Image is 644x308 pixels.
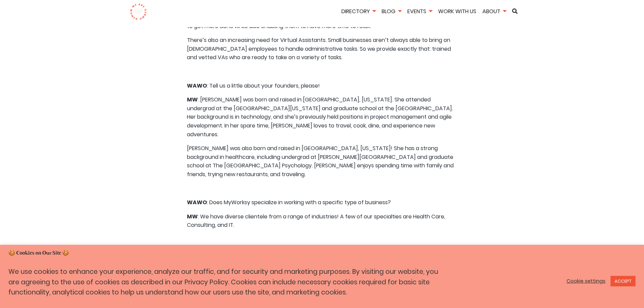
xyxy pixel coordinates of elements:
a: Events [405,7,434,15]
li: Events [405,7,434,17]
img: logo [130,3,147,20]
p: : Tell us a little about your founders, please! [187,81,457,90]
a: ACCEPT [611,276,636,286]
li: Directory [339,7,378,17]
strong: MW [187,213,198,220]
a: About [480,7,508,15]
p: There’s also an increasing need for Virtual Assistants. Small businesses aren’t always able to br... [187,36,457,62]
li: About [480,7,508,17]
strong: WAWO [187,82,207,90]
p: We use cookies to enhance your experience, analyze our traffic, and for security and marketing pu... [8,267,448,298]
li: Blog [379,7,404,17]
p: : [PERSON_NAME] was born and raised in [GEOGRAPHIC_DATA], [US_STATE]. She attended undergrad at t... [187,95,457,139]
a: Directory [339,7,378,15]
strong: WAWO [187,198,207,206]
a: Work With Us [436,7,479,15]
p: : We have diverse clientele from a range of industries! A few of our specialties are Health Care,... [187,212,457,230]
strong: MW [187,96,198,103]
a: Search [510,8,520,14]
a: Cookie settings [567,278,605,284]
p: [PERSON_NAME] was also born and raised in [GEOGRAPHIC_DATA], [US_STATE]! She has a strong backgro... [187,144,457,179]
p: : Does MyWorksy specialize in working with a specific type of business? [187,198,457,207]
a: Blog [379,7,404,15]
h5: 🍪 Cookies on Our Site 🍪 [8,250,636,257]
